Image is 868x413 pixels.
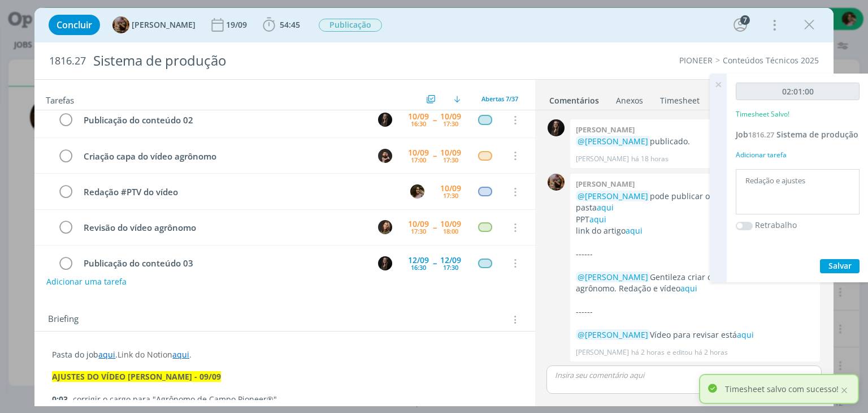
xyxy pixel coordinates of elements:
[576,191,814,202] p: pode publicar o conteúdo 02:
[112,16,129,33] img: A
[377,255,394,272] button: N
[410,184,424,199] img: N
[578,191,648,201] span: @[PERSON_NAME]
[548,174,565,191] img: A
[378,220,392,234] img: J
[408,149,429,157] div: 10/09
[597,202,614,213] a: aqui
[723,55,819,66] a: Conteúdos Técnicos 2025
[79,149,367,164] div: Criação capa do vídeo agrônomo
[578,329,648,340] span: @[PERSON_NAME]
[433,152,436,160] span: --
[820,259,860,273] button: Salvar
[736,129,858,140] a: Job1816.27Sistema de produção
[576,202,814,213] p: pasta
[631,347,665,358] span: há 2 horas
[576,306,814,317] p: ------
[548,119,565,136] img: N
[378,256,392,270] img: N
[189,349,192,360] span: .
[377,147,394,164] button: D
[440,184,461,192] div: 10/09
[132,21,196,29] span: [PERSON_NAME]
[695,347,728,358] span: há 2 horas
[443,264,458,270] div: 17:30
[440,149,461,157] div: 10/09
[737,329,754,340] a: aqui
[172,349,189,360] a: aqui
[576,136,814,147] p: publicado.
[319,19,382,32] span: Publicação
[49,55,86,67] span: 1816.27
[679,55,713,66] a: PIONEER
[280,19,300,30] span: 54:45
[440,256,461,264] div: 12/09
[378,149,392,163] img: D
[731,16,749,34] button: 7
[443,121,458,127] div: 17:30
[52,371,221,382] strong: AJUSTES DO VÍDEO [PERSON_NAME] - 09/09
[52,349,517,360] p: Pasta do job .
[226,21,249,29] div: 19/09
[408,113,429,121] div: 10/09
[57,20,92,29] span: Concluir
[576,179,635,189] b: [PERSON_NAME]
[626,225,643,236] a: aqui
[79,185,400,199] div: Redação #PTV do vídeo
[736,109,789,119] p: Timesheet Salvo!
[755,219,797,231] label: Retrabalho
[79,256,367,270] div: Publicação do conteúdo 03
[443,157,458,163] div: 17:30
[378,113,392,127] img: N
[408,220,429,228] div: 10/09
[79,113,367,127] div: Publicação do conteúdo 02
[616,95,643,106] div: Anexos
[118,349,172,360] span: Link do Notion
[408,256,429,264] div: 12/09
[48,312,79,327] span: Briefing
[260,16,303,34] button: 54:45
[411,228,426,234] div: 17:30
[411,157,426,163] div: 17:00
[576,214,814,225] p: PPT
[46,92,74,106] span: Tarefas
[680,283,697,294] a: aqui
[377,111,394,128] button: N
[578,136,648,147] span: @[PERSON_NAME]
[433,259,436,267] span: --
[748,130,774,140] span: 1816.27
[589,214,606,225] a: aqui
[433,116,436,124] span: --
[79,221,367,235] div: Revisão do vídeo agrônomo
[481,94,518,103] span: Abertas 7/37
[576,329,814,341] p: Vídeo para revisar está
[454,96,461,102] img: arrow-down.svg
[659,90,700,106] a: Timesheet
[725,383,839,395] p: Timesheet salvo com sucesso!
[667,347,692,358] span: e editou
[576,154,629,164] p: [PERSON_NAME]
[576,124,635,135] b: [PERSON_NAME]
[88,47,493,75] div: Sistema de produção
[49,15,100,35] button: Concluir
[52,394,517,405] p: - corrigir o cargo para "Agrônomo de Campo Pioneer®"
[377,219,394,236] button: J
[98,349,115,360] a: aqui
[576,272,814,295] p: Gentileza criar capa do vídeo do agrônomo. Redação e vídeo
[736,150,860,160] div: Adicionar tarefa
[52,394,68,405] strong: 0:03
[443,228,458,234] div: 18:00
[549,90,600,106] a: Comentários
[828,260,852,271] span: Salvar
[776,129,858,140] span: Sistema de produção
[578,272,648,282] span: @[PERSON_NAME]
[433,223,436,231] span: --
[34,8,833,406] div: dialog
[443,192,458,199] div: 17:30
[411,121,426,127] div: 16:30
[440,113,461,121] div: 10/09
[631,154,669,164] span: há 18 horas
[576,225,814,236] p: link do artigo
[112,16,196,33] button: A[PERSON_NAME]
[409,183,426,200] button: N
